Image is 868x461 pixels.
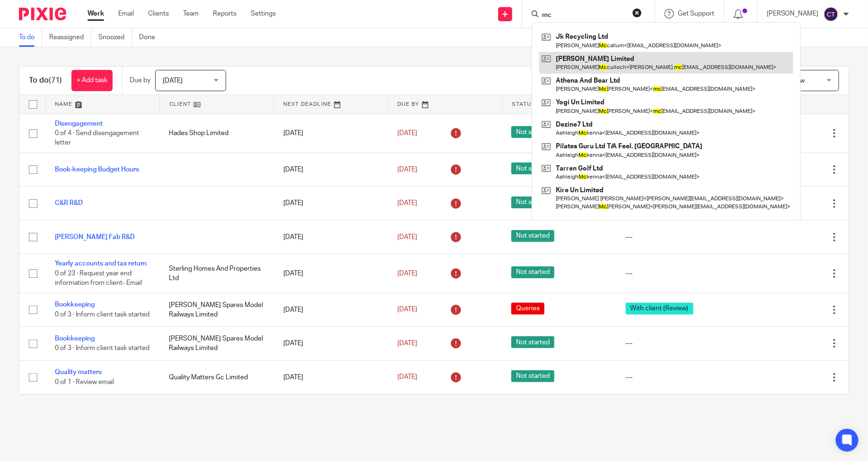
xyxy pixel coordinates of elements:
a: Bookkeeping [55,301,95,308]
span: [DATE] [397,374,417,381]
span: Not started [511,126,554,138]
span: Not started [511,370,554,382]
a: Team [183,9,199,18]
p: Due by [130,76,150,85]
td: [DATE] [274,360,388,394]
a: Reports [213,9,237,18]
span: Queries [511,303,544,315]
td: Quality Matters Gc Limited [159,360,273,394]
input: Search [541,11,626,20]
a: Clients [148,9,169,18]
td: [DATE] [274,187,388,220]
button: Clear [632,8,642,17]
a: Snoozed [98,28,132,47]
a: Book-keeping Budget Hours [55,166,139,173]
td: [DATE] [274,394,388,427]
div: --- [626,373,725,382]
p: [PERSON_NAME] [767,9,819,18]
td: [PERSON_NAME] Spares Model Railways Limited [159,293,273,326]
td: Mgb Consulting Property Management Limited [159,394,273,427]
span: 0 of 23 · Request year end information from client- Email [55,270,142,287]
a: [PERSON_NAME] Fab R&D [55,234,135,240]
span: Not started [511,162,554,174]
td: [DATE] [274,114,388,153]
td: [DATE] [274,254,388,293]
td: Hades Shop Limited [159,114,273,153]
a: Settings [251,9,276,18]
a: C&R R&D [55,200,83,206]
h1: To do [29,76,62,85]
span: 0 of 1 · Review email [55,379,114,385]
td: [PERSON_NAME] Spares Model Railways Limited [159,327,273,360]
td: [DATE] [274,220,388,254]
a: Disengagement [55,120,103,127]
span: 0 of 4 · Send disengagement letter [55,130,139,146]
a: To do [19,28,42,47]
a: + Add task [71,70,113,91]
td: [DATE] [274,293,388,326]
span: With client (Review) [626,303,693,315]
a: Work [88,9,104,18]
td: [DATE] [274,153,388,186]
span: [DATE] [397,130,417,137]
a: Email [118,9,134,18]
img: svg%3E [824,7,839,22]
span: [DATE] [397,166,417,173]
a: Quality matters [55,369,102,376]
span: Not started [511,196,554,208]
span: [DATE] [397,307,417,313]
div: --- [626,339,725,348]
img: Pixie [19,8,66,20]
span: Not started [511,336,554,348]
span: Not started [511,266,554,278]
span: [DATE] [397,340,417,347]
span: [DATE] [163,77,183,84]
span: [DATE] [397,234,417,240]
a: Done [139,28,162,47]
span: Not started [511,230,554,242]
td: Sterling Homes And Properties Ltd [159,254,273,293]
span: [DATE] [397,270,417,277]
td: [DATE] [274,327,388,360]
div: --- [626,232,725,242]
div: --- [626,269,725,278]
span: 0 of 3 · Inform client task started [55,311,149,318]
a: Reassigned [49,28,91,47]
span: 0 of 3 · Inform client task started [55,345,149,351]
span: Get Support [678,10,714,17]
span: [DATE] [397,200,417,206]
a: Yearly accounts and tax return [55,260,147,267]
span: (71) [49,77,62,84]
a: Bookkeeping [55,335,95,342]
